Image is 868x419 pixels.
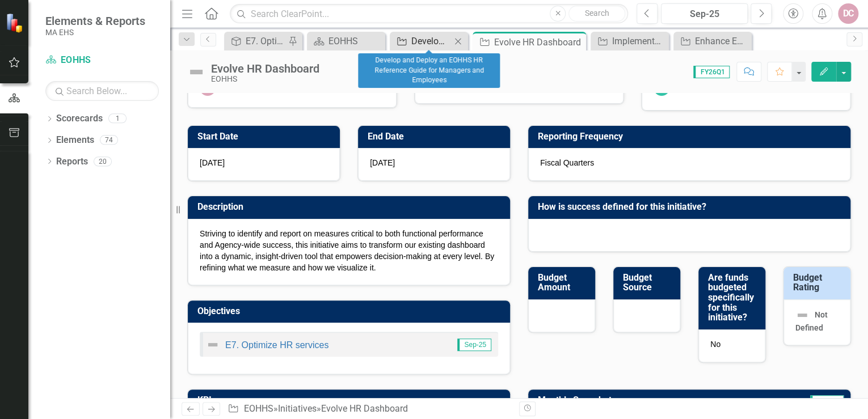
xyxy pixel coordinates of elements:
[328,34,382,48] div: EOHHS
[370,158,395,167] span: [DATE]
[393,34,451,48] a: Develop and Deploy an EOHHS HR Reference Guide for Managers and Employees
[695,34,749,48] div: Enhance Employee Experience
[676,34,749,48] a: Enhance Employee Experience
[538,395,747,405] h3: Monthly Snapshot
[538,273,589,293] h3: Budget Amount
[197,395,504,405] h3: KPIs
[108,114,127,124] div: 1
[56,155,88,168] a: Reports
[494,35,583,49] div: Evolve HR Dashboard
[200,158,225,167] span: [DATE]
[227,403,510,416] div: » »
[708,273,760,323] h3: Are funds budgeted specifically for this initiative?
[6,13,26,33] img: ClearPoint Strategy
[206,338,220,352] img: Not Defined
[585,9,609,18] span: Search
[45,14,145,28] span: Elements & Reports
[795,308,809,322] img: Not Defined
[793,273,845,293] h3: Budget Rating
[45,54,159,67] a: EOHHS
[225,340,328,350] a: E7. Optimize HR services
[795,310,828,332] span: Not Defined
[100,136,118,145] div: 74
[411,34,451,48] div: Develop and Deploy an EOHHS HR Reference Guide for Managers and Employees
[693,66,730,78] span: FY26Q1
[538,132,845,142] h3: Reporting Frequency
[246,34,285,48] div: E7. Optimize HR services
[56,134,94,147] a: Elements
[211,62,319,75] div: Evolve HR Dashboard
[187,63,205,81] img: Not Defined
[197,202,504,212] h3: Description
[457,338,491,351] span: Sep-25
[244,403,273,414] a: EOHHS
[278,403,317,414] a: Initiatives
[227,34,285,48] a: E7. Optimize HR services
[94,156,112,166] div: 20
[710,340,720,349] span: No
[358,53,500,88] div: Develop and Deploy an EOHHS HR Reference Guide for Managers and Employees
[528,148,850,181] div: Fiscal Quarters
[368,132,504,142] h3: End Date
[56,112,103,125] a: Scorecards
[665,7,744,21] div: Sep-25
[612,34,666,48] div: Implementation of Succession and Talent Planning
[45,81,159,101] input: Search Below...
[593,34,666,48] a: Implementation of Succession and Talent Planning
[310,34,382,48] a: EOHHS
[197,306,504,316] h3: Objectives
[321,403,408,414] div: Evolve HR Dashboard
[810,395,844,408] span: Sep-25
[45,28,145,37] small: MA EHS
[197,132,334,142] h3: Start Date
[230,4,628,24] input: Search ClearPoint...
[661,3,748,24] button: Sep-25
[568,6,625,22] button: Search
[211,75,319,83] div: EOHHS
[838,3,858,24] button: DC
[623,273,675,293] h3: Budget Source
[538,202,845,212] h3: How is success defined for this initiative?
[200,228,498,273] p: Striving to identify and report on measures critical to both functional performance and Agency-wi...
